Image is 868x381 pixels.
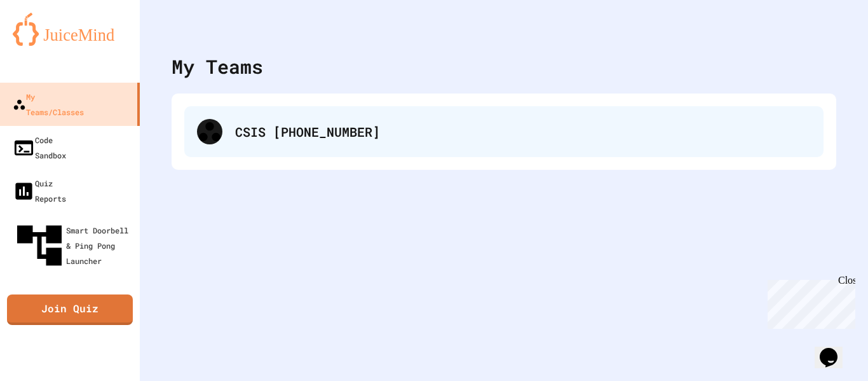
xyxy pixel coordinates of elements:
a: Join Quiz [7,294,133,325]
div: CSIS [PHONE_NUMBER] [184,106,824,157]
div: My Teams/Classes [13,89,84,120]
div: Chat with us now!Close [5,5,88,81]
iframe: chat widget [763,275,855,329]
iframe: chat widget [815,330,855,368]
div: Code Sandbox [13,132,66,163]
div: Smart Doorbell & Ping Pong Launcher [13,219,135,272]
div: My Teams [172,52,263,81]
div: Quiz Reports [13,176,66,206]
div: CSIS [PHONE_NUMBER] [235,122,811,141]
img: logo-orange.svg [13,13,127,46]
